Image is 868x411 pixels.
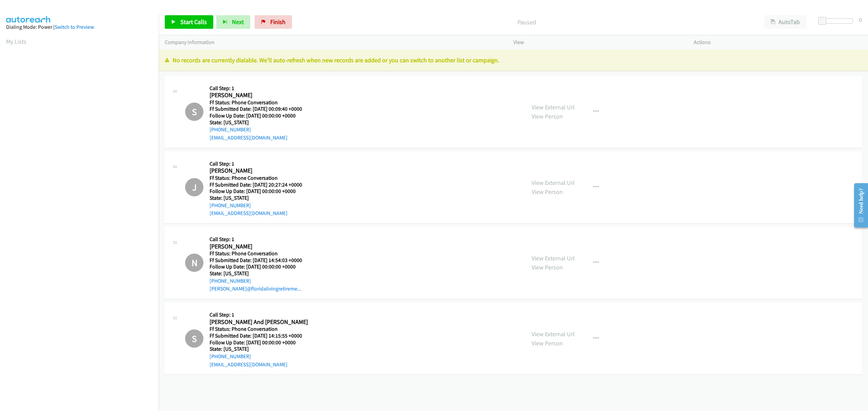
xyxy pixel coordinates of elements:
[185,329,203,348] h1: S
[216,15,250,29] button: Next
[210,236,311,243] h5: Call Step: 1
[532,112,563,120] a: View Person
[210,134,288,141] a: [EMAIL_ADDRESS][DOMAIN_NAME]
[6,52,159,374] iframe: Dialpad
[6,38,26,45] a: My Lists
[165,56,862,65] p: No records are currently dialable. We'll auto-refresh when new records are added or you can switc...
[210,202,251,209] a: [PHONE_NUMBER]
[210,353,251,360] a: [PHONE_NUMBER]
[210,311,311,318] h5: Call Step: 1
[210,85,311,92] h5: Call Step: 1
[210,160,311,167] h5: Call Step: 1
[210,112,311,119] h5: Follow Up Date: [DATE] 00:00:00 +0000
[210,126,251,133] a: [PHONE_NUMBER]
[180,18,207,26] span: Start Calls
[210,326,311,332] h5: Ff Status: Phone Conversation
[301,18,752,27] p: Paused
[6,23,153,31] div: Dialing Mode: Power |
[165,15,213,29] a: Start Calls
[255,15,292,29] a: Finish
[210,99,311,106] h5: Ff Status: Phone Conversation
[210,285,301,292] a: [PERSON_NAME]@floridalivingretireme...
[532,263,563,271] a: View Person
[210,250,311,257] h5: Ff Status: Phone Conversation
[210,188,311,195] h5: Follow Up Date: [DATE] 00:00:00 +0000
[210,361,288,368] a: [EMAIL_ADDRESS][DOMAIN_NAME]
[513,38,682,46] p: View
[532,339,563,347] a: View Person
[210,318,311,326] h2: [PERSON_NAME] And [PERSON_NAME]
[694,38,862,46] p: Actions
[849,178,868,232] iframe: Resource Center
[185,254,203,272] h1: N
[859,15,862,24] div: 0
[210,346,311,352] h5: State: [US_STATE]
[210,278,251,284] a: [PHONE_NUMBER]
[210,332,311,339] h5: Ff Submitted Date: [DATE] 14:15:55 +0000
[185,103,203,121] h1: S
[532,254,575,262] a: View External Url
[210,181,311,188] h5: Ff Submitted Date: [DATE] 20:27:24 +0000
[185,178,203,196] h1: J
[532,188,563,196] a: View Person
[210,119,311,126] h5: State: [US_STATE]
[210,339,311,346] h5: Follow Up Date: [DATE] 00:00:00 +0000
[210,175,311,181] h5: Ff Status: Phone Conversation
[764,15,806,29] button: AutoTab
[210,106,311,112] h5: Ff Submitted Date: [DATE] 00:09:40 +0000
[210,210,288,216] a: [EMAIL_ADDRESS][DOMAIN_NAME]
[532,103,575,111] a: View External Url
[165,38,501,46] p: Company Information
[210,167,311,175] h2: [PERSON_NAME]
[210,270,311,277] h5: State: [US_STATE]
[210,263,311,270] h5: Follow Up Date: [DATE] 00:00:00 +0000
[532,330,575,338] a: View External Url
[232,18,244,26] span: Next
[270,18,285,26] span: Finish
[210,243,311,251] h2: [PERSON_NAME]
[210,195,311,201] h5: State: [US_STATE]
[55,24,94,30] a: Switch to Preview
[210,257,311,264] h5: Ff Submitted Date: [DATE] 14:54:03 +0000
[532,179,575,187] a: View External Url
[210,91,311,99] h2: [PERSON_NAME]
